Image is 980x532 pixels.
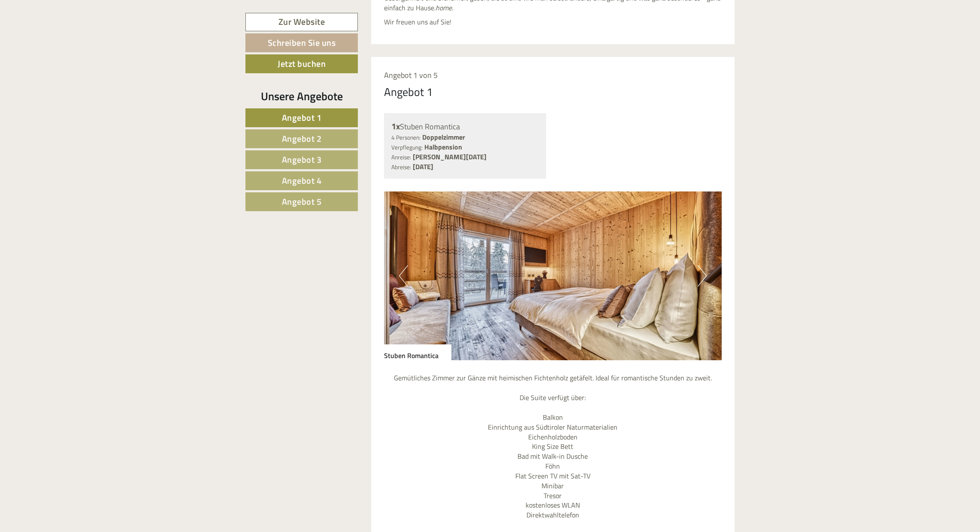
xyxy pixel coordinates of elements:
[384,84,433,100] div: Angebot 1
[13,42,133,48] small: 09:43
[282,195,322,208] span: Angebot 5
[413,161,433,172] b: [DATE]
[6,23,137,49] div: Guten Tag, wie können wir Ihnen helfen?
[13,25,133,32] div: [GEOGRAPHIC_DATA]
[282,132,322,145] span: Angebot 2
[245,33,358,52] a: Schreiben Sie uns
[436,3,453,13] em: home.
[391,120,539,133] div: Stuben Romantica
[245,54,358,73] a: Jetzt buchen
[422,132,465,142] b: Doppelzimmer
[245,13,358,31] a: Zur Website
[384,191,722,360] img: image
[424,142,462,152] b: Halbpension
[282,174,322,187] span: Angebot 4
[391,120,400,133] b: 1x
[413,152,487,162] b: [PERSON_NAME][DATE]
[283,222,338,241] button: Senden
[384,17,722,27] p: Wir freuen uns auf Sie!
[391,143,423,152] small: Verpflegung:
[282,153,322,166] span: Angebot 3
[391,153,411,161] small: Anreise:
[282,111,322,124] span: Angebot 1
[399,265,408,287] button: Previous
[384,69,438,81] span: Angebot 1 von 5
[698,265,707,287] button: Next
[384,344,451,361] div: Stuben Romantica
[391,163,411,171] small: Abreise:
[391,133,420,142] small: 4 Personen:
[245,88,358,104] div: Unsere Angebote
[154,6,184,21] div: [DATE]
